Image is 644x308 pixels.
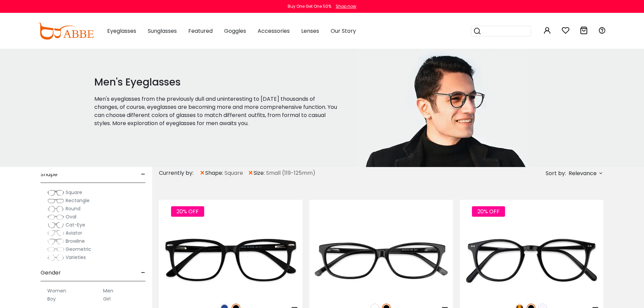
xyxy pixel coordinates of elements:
[171,206,204,217] span: 20% OFF
[94,95,340,127] p: Men's eyeglasses from the previously dull and uninteresting to [DATE] thousands of changes, of co...
[336,3,356,9] div: Shop now
[41,166,57,183] span: Shape
[266,169,315,177] span: Small (119-125mm)
[94,76,340,88] h1: Men's Eyeglasses
[159,224,303,296] img: Black Christy - Acetate ,Universal Bridge Fit
[66,197,90,204] span: Rectangle
[47,254,64,261] img: Varieties.png
[66,254,86,261] span: Varieties
[148,27,177,35] span: Sunglasses
[66,230,82,236] span: Aviator
[460,224,603,296] img: Black Venus - Acetate ,Universal Bridge Fit
[141,166,145,183] span: -
[66,221,85,228] span: Cat-Eye
[47,246,64,253] img: Geometric.png
[66,213,76,220] span: Oval
[224,169,243,177] span: Square
[66,189,82,196] span: Square
[357,49,529,167] img: men's eyeglasses
[41,265,61,281] span: Gender
[107,27,136,35] span: Eyeglasses
[47,197,64,204] img: Rectangle.png
[301,27,319,35] span: Lenses
[47,189,64,196] img: Square.png
[254,169,266,177] span: size:
[66,205,80,212] span: Round
[47,238,64,245] img: Browline.png
[258,27,290,35] span: Accessories
[569,167,597,180] span: Relevance
[38,23,94,40] img: abbeglasses.com
[188,27,213,35] span: Featured
[248,167,254,179] span: ×
[66,246,91,253] span: Geometric
[47,295,56,303] label: Boy
[47,206,64,212] img: Round.png
[199,167,205,179] span: ×
[103,287,113,295] label: Men
[205,169,224,177] span: shape:
[159,167,199,179] div: Currently by:
[47,222,64,229] img: Cat-Eye.png
[472,206,505,217] span: 20% OFF
[66,238,85,244] span: Browline
[288,3,331,9] div: Buy One Get One 50%
[47,214,64,220] img: Oval.png
[309,224,453,296] img: Black Cyprus - Acetate ,Universal Bridge Fit
[331,27,356,35] span: Our Story
[47,287,66,295] label: Women
[224,27,246,35] span: Goggles
[47,230,64,237] img: Aviator.png
[546,169,566,177] span: Sort by:
[103,295,111,303] label: Girl
[332,3,356,9] a: Shop now
[141,265,145,281] span: -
